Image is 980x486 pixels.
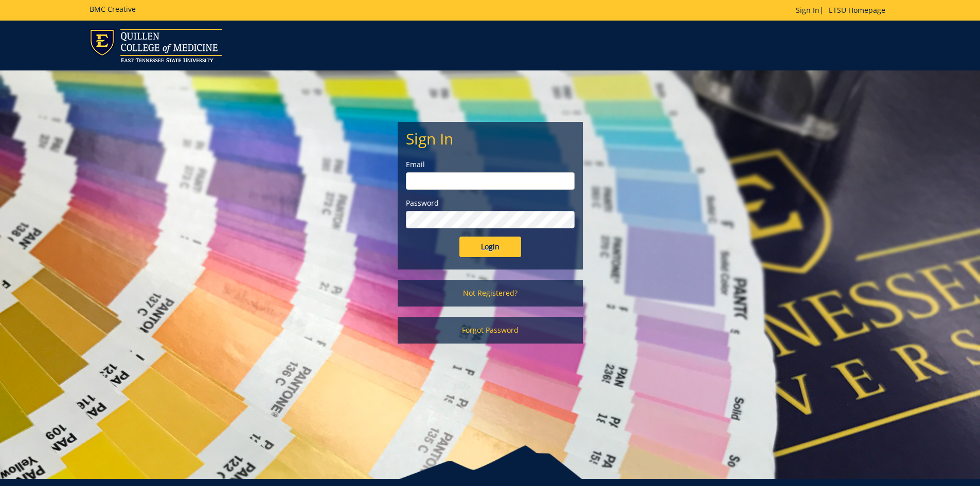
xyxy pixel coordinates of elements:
p: | [796,5,890,15]
img: ETSU logo [90,29,222,62]
h5: BMC Creative [90,5,136,13]
label: Password [406,198,575,208]
input: Login [459,237,521,257]
a: ETSU Homepage [824,5,890,15]
label: Email [406,159,575,170]
a: Sign In [796,5,819,15]
a: Not Registered? [398,280,583,307]
a: Forgot Password [398,317,583,344]
h2: Sign In [406,130,575,147]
